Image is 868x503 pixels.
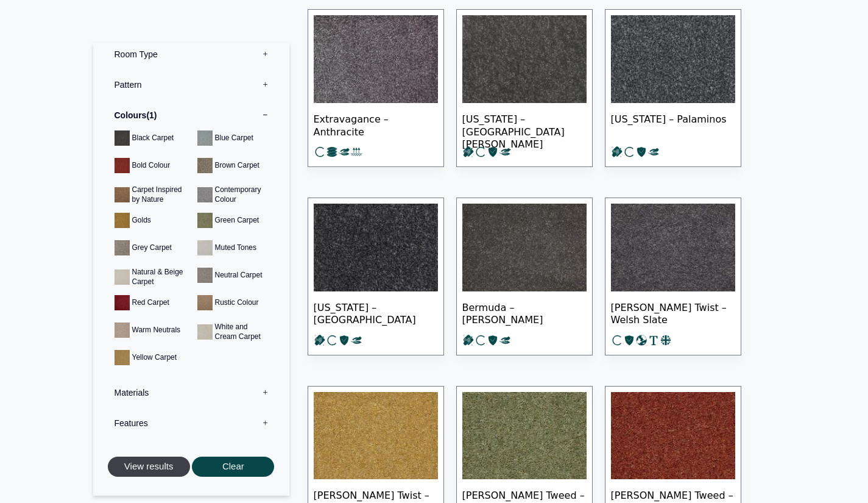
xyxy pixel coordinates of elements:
label: Colours [102,100,280,130]
span: Extravagance – Anthracite [314,103,438,146]
img: Bermuda Shelly [462,204,587,291]
a: Extravagance – Anthracite [308,9,444,167]
span: [US_STATE] – [GEOGRAPHIC_DATA] [314,291,438,334]
label: Pattern [102,70,280,100]
span: [US_STATE] – [GEOGRAPHIC_DATA][PERSON_NAME] [462,103,587,146]
a: [US_STATE] – [GEOGRAPHIC_DATA] [308,198,444,355]
img: Tomkinson Twist - Old Gold [314,392,438,480]
img: Extravagance-Anthracite [314,15,438,103]
a: [US_STATE] – [GEOGRAPHIC_DATA][PERSON_NAME] [456,9,593,167]
img: Tomkinson Twist Welsh Slate [611,204,735,291]
img: Puerto Rico Palaminos [611,15,735,103]
span: [PERSON_NAME] Twist – Welsh Slate [611,291,735,334]
span: [US_STATE] – Palaminos [611,103,735,146]
a: [US_STATE] – Palaminos [605,9,741,167]
label: Features [102,408,280,438]
a: Bermuda – [PERSON_NAME] [456,198,593,355]
label: Room Type [102,39,280,70]
label: Materials [102,377,280,408]
img: Tomkinson Tweed Estate [462,392,587,480]
img: Tomkinson Tweed Yorkshire [611,392,735,480]
button: View results [108,457,190,477]
img: Puerto Rico - San Juan [462,15,587,103]
button: Clear [192,457,274,477]
img: Puerto Rico Laguna [314,204,438,291]
span: 1 [146,110,157,120]
a: [PERSON_NAME] Twist – Welsh Slate [605,198,741,355]
span: Bermuda – [PERSON_NAME] [462,291,587,334]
